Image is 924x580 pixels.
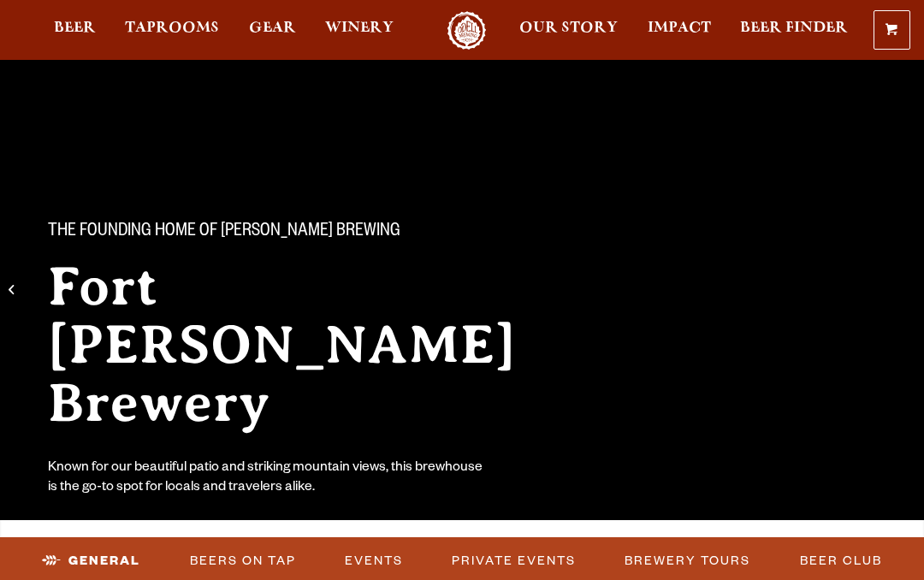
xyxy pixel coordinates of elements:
[729,11,859,50] a: Beer Finder
[249,21,296,35] span: Gear
[740,21,848,35] span: Beer Finder
[114,11,230,50] a: Taprooms
[238,11,307,50] a: Gear
[48,222,400,244] span: The Founding Home of [PERSON_NAME] Brewing
[648,21,711,35] span: Impact
[637,11,722,50] a: Impact
[435,11,499,50] a: Odell Home
[325,21,394,35] span: Winery
[43,11,107,50] a: Beer
[48,257,582,432] h2: Fort [PERSON_NAME] Brewery
[314,11,405,50] a: Winery
[48,459,486,499] div: Known for our beautiful patio and striking mountain views, this brewhouse is the go-to spot for l...
[519,21,618,35] span: Our Story
[125,21,219,35] span: Taprooms
[508,11,629,50] a: Our Story
[54,21,96,35] span: Beer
